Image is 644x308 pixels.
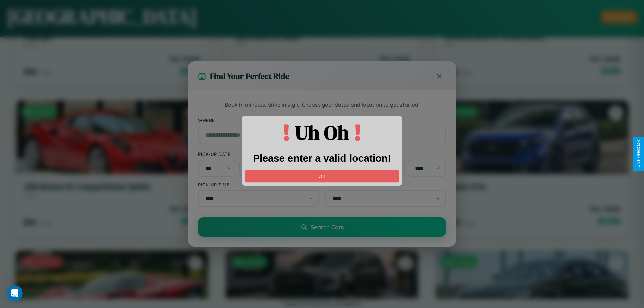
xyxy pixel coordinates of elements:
h3: Find Your Perfect Ride [210,71,289,82]
label: Pick-up Time [198,182,319,187]
label: Pick-up Date [198,151,319,157]
label: Drop-off Time [325,182,446,187]
label: Where [198,117,446,123]
p: Book in minutes, drive in style. Choose your dates and location to get started. [198,101,446,109]
label: Drop-off Date [325,151,446,157]
span: Search Cars [311,223,344,231]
